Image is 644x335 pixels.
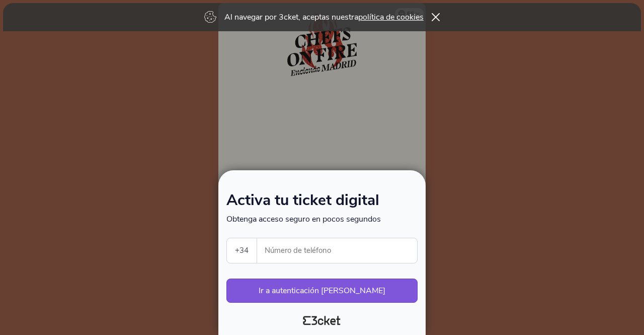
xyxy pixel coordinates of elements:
h1: Activa tu ticket digital [226,193,418,214]
p: Obtenga acceso seguro en pocos segundos [226,214,418,225]
input: Número de teléfono [265,238,417,263]
a: política de cookies [358,12,424,23]
label: Número de teléfono [257,238,418,263]
button: Ir a autenticación [PERSON_NAME] [226,279,418,303]
p: Al navegar por 3cket, aceptas nuestra [224,12,424,23]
